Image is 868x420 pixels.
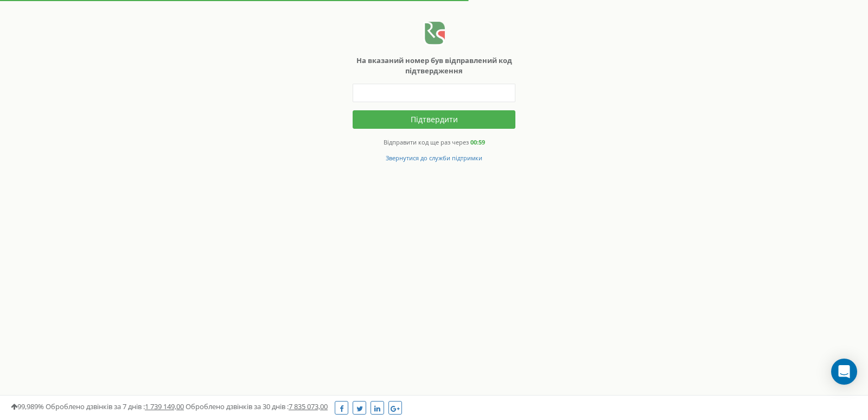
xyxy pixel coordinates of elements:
[186,402,328,411] span: Оброблено дзвінків за 30 днів :
[423,22,445,46] img: Ringostat Logo
[470,138,485,146] span: 00:59
[46,402,184,411] span: Оброблено дзвінків за 7 днів :
[386,153,482,162] a: Звернутися до служби підтримки
[356,55,512,76] b: На вказаний номер був відправлений код підтвердження
[353,110,515,129] button: Підтвердити
[831,359,857,385] div: Open Intercom Messenger
[145,402,184,411] u: 1 739 149,00
[384,138,469,146] span: Відправити код ще раз через
[289,402,328,411] u: 7 835 073,00
[386,154,482,162] small: Звернутися до служби підтримки
[11,402,44,411] span: 99,989%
